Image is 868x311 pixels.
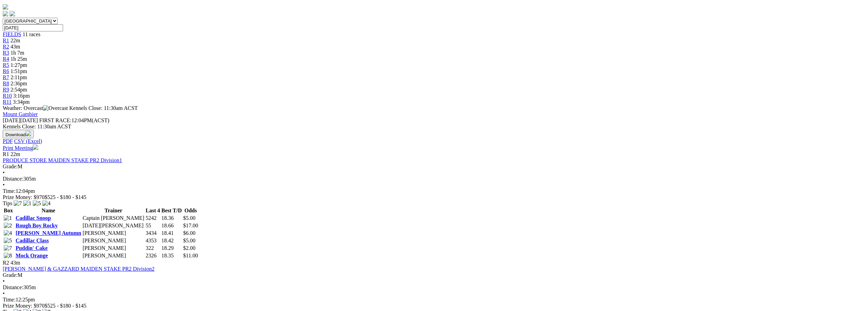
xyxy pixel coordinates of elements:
[161,245,182,252] td: 18.29
[3,138,13,144] a: PDF
[3,272,865,278] div: M
[3,24,63,31] input: Select date
[23,200,31,207] img: 1
[3,176,23,182] span: Distance:
[3,182,5,188] span: •
[183,223,198,228] span: $17.00
[33,144,38,150] img: printer.svg
[82,207,145,214] th: Trainer
[4,253,12,259] img: 8
[11,260,20,266] span: 43m
[3,56,9,62] a: R4
[82,237,145,244] td: [PERSON_NAME]
[3,74,9,80] a: R7
[16,223,58,228] a: Rough Boy Rocky
[4,245,12,251] img: 7
[11,68,27,74] span: 1:51pm
[43,105,68,111] img: Overcast
[3,164,18,169] span: Grade:
[16,238,49,243] a: Cadillac Class
[3,284,23,290] span: Distance:
[3,62,9,68] span: R5
[39,117,109,123] span: 12:04PM(ACST)
[16,245,48,251] a: Puddin' Cake
[23,31,40,37] span: 11 races
[33,200,41,207] img: 5
[3,81,9,86] a: R8
[3,93,12,99] a: R10
[3,68,9,74] a: R6
[3,44,9,50] a: R2
[3,4,8,10] img: logo-grsa-white.png
[3,297,16,302] span: Time:
[145,237,160,244] td: 4353
[14,138,42,144] a: CSV (Excel)
[3,272,18,278] span: Grade:
[145,230,160,237] td: 3434
[11,38,20,43] span: 22m
[14,200,22,207] img: 7
[3,266,155,272] a: [PERSON_NAME] & GAZZARD MAIDEN STAKE PR2 Division2
[4,238,12,244] img: 5
[3,176,865,182] div: 305m
[3,164,865,170] div: M
[3,200,12,206] span: Tips
[11,62,27,68] span: 1:27pm
[145,215,160,222] td: 5242
[16,230,81,236] a: [PERSON_NAME] Autumn
[145,252,160,259] td: 2326
[82,252,145,259] td: [PERSON_NAME]
[45,303,87,309] span: $525 - $180 - $145
[3,194,865,200] div: Prize Money: $970
[39,117,71,123] span: FIRST RACE:
[15,207,82,214] th: Name
[3,99,12,105] a: R11
[3,130,34,138] button: Download
[183,207,198,214] th: Odds
[183,245,195,251] span: $2.00
[3,111,38,117] a: Mount Gambier
[16,215,51,221] a: Cadillac Snoop
[4,215,12,221] img: 1
[42,200,50,207] img: 4
[3,260,9,266] span: R2
[3,145,38,151] a: Print Meeting
[3,124,865,130] div: Kennels Close: 11:30am ACST
[11,87,27,93] span: 2:54pm
[26,131,31,136] img: download.svg
[145,222,160,229] td: 55
[11,151,20,157] span: 22m
[82,245,145,252] td: [PERSON_NAME]
[4,223,12,229] img: 2
[3,38,9,43] a: R1
[145,207,160,214] th: Last 4
[3,157,122,163] a: PRODUCE STORE MAIDEN STAKE PR2 Division1
[45,194,87,200] span: $525 - $180 - $145
[11,56,27,62] span: 1h 25m
[3,31,21,37] a: FIELDS
[3,117,20,123] span: [DATE]
[3,117,38,123] span: [DATE]
[3,188,16,194] span: Time:
[3,188,865,194] div: 12:04pm
[161,222,182,229] td: 18.66
[3,11,8,16] img: facebook.svg
[69,105,138,111] span: Kennels Close: 11:30am ACST
[161,215,182,222] td: 18.36
[11,44,20,50] span: 43m
[161,230,182,237] td: 18.41
[16,253,48,258] a: Mock Orange
[13,99,30,105] span: 3:34pm
[3,50,9,56] a: R3
[11,81,27,86] span: 2:36pm
[3,278,5,284] span: •
[3,87,9,93] a: R9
